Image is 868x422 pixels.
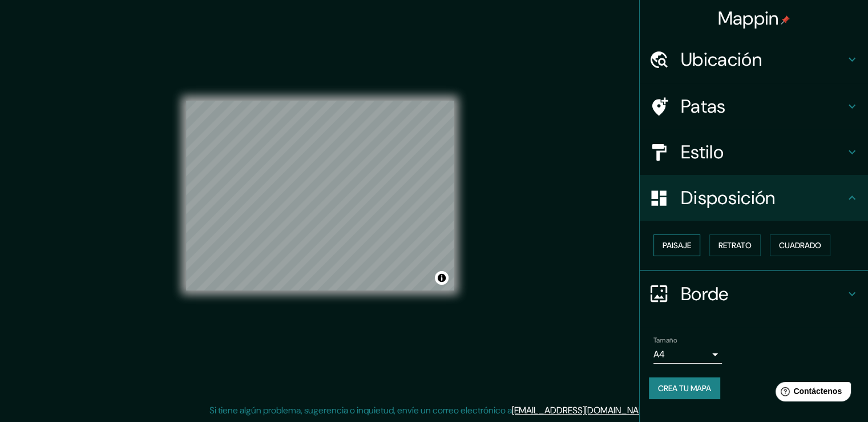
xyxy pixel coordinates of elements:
[640,271,868,317] div: Borde
[186,101,454,290] canvas: Mapa
[681,94,726,118] font: Patas
[681,140,724,164] font: Estilo
[766,377,855,409] iframe: Lanzador de widgets de ayuda
[653,345,722,364] div: A4
[718,6,779,30] font: Mappin
[663,240,691,250] font: Paisaje
[681,186,775,210] font: Disposición
[640,83,868,129] div: Patas
[209,404,512,416] font: Si tiene algún problema, sugerencia o inquietud, envíe un correo electrónico a
[649,377,720,399] button: Crea tu mapa
[681,47,762,71] font: Ubicación
[658,383,711,393] font: Crea tu mapa
[718,240,752,250] font: Retrato
[653,348,665,360] font: A4
[653,234,700,256] button: Paisaje
[640,37,868,82] div: Ubicación
[640,175,868,221] div: Disposición
[770,234,830,256] button: Cuadrado
[512,404,653,416] a: [EMAIL_ADDRESS][DOMAIN_NAME]
[681,282,729,306] font: Borde
[781,15,790,25] img: pin-icon.png
[779,240,821,250] font: Cuadrado
[653,336,677,345] font: Tamaño
[640,129,868,175] div: Estilo
[709,234,761,256] button: Retrato
[435,271,449,285] button: Activar o desactivar atribución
